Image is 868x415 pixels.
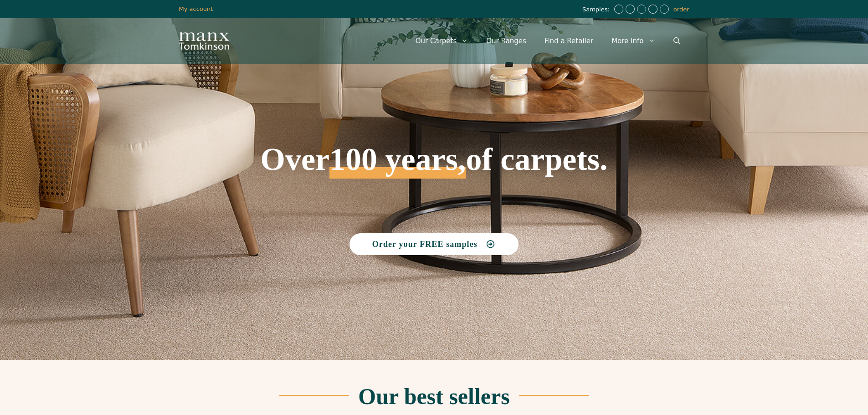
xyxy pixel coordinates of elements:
a: Find a Retailer [535,27,602,55]
a: My account [179,5,213,12]
a: order [673,6,689,13]
a: Our Carpets [406,27,478,55]
a: Order your FREE samples [349,233,519,255]
a: Open Search Bar [664,27,689,55]
h2: Our best sellers [358,385,509,408]
span: Order your FREE samples [372,240,478,248]
a: More Info [602,27,664,55]
h1: Over of carpets. [179,77,689,179]
a: Our Ranges [477,27,535,55]
span: 100 years, [329,151,466,179]
img: Manx Tomkinson [179,32,229,50]
span: Samples: [582,6,612,14]
nav: Primary [406,27,689,55]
